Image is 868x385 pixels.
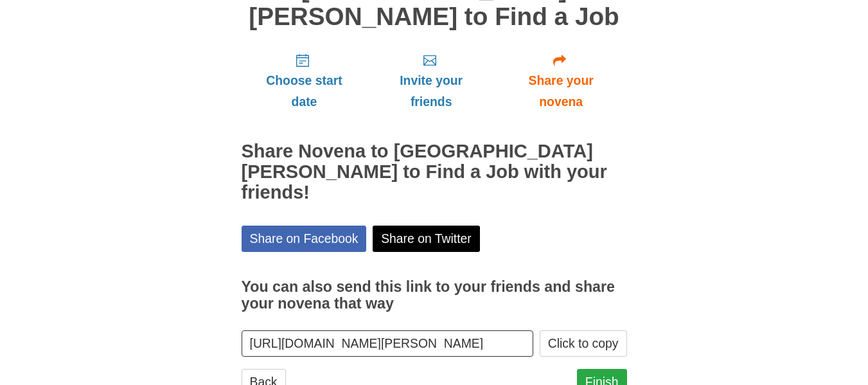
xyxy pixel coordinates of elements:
button: Click to copy [540,330,627,357]
a: Share on Twitter [373,226,480,252]
h3: You can also send this link to your friends and share your novena that way [242,279,627,312]
span: Share your novena [508,70,614,112]
a: Share on Facebook [242,226,367,252]
span: Invite your friends [380,70,482,112]
span: Choose start date [254,70,355,112]
a: Choose start date [242,43,368,120]
h2: Share Novena to [GEOGRAPHIC_DATA][PERSON_NAME] to Find a Job with your friends! [242,141,627,203]
a: Share your novena [495,43,627,120]
a: Invite your friends [367,43,495,120]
